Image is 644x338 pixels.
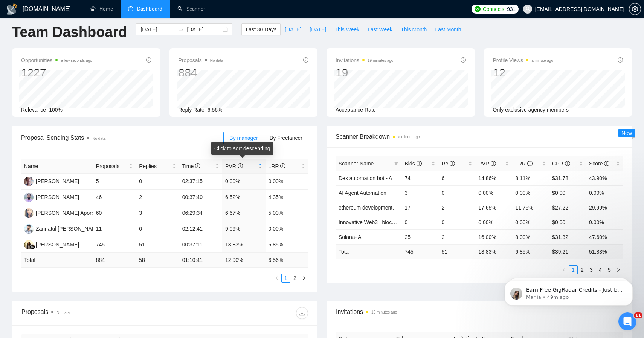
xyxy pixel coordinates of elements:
span: LRR [515,161,533,167]
img: ZF [24,224,34,234]
td: 00:37:11 [179,237,222,253]
td: Total [21,253,93,268]
td: $27.22 [549,200,586,215]
span: info-circle [604,161,609,166]
a: NK[PERSON_NAME] [24,241,79,247]
img: NA [24,208,34,218]
a: AI Agent Automation [339,190,386,196]
span: Reply Rate [179,107,204,113]
img: gigradar-bm.png [30,244,35,249]
td: 745 [93,237,136,253]
td: Total [336,244,401,259]
span: info-circle [303,57,308,63]
td: 14.86% [475,171,512,185]
td: 11 [93,221,136,237]
span: info-circle [238,163,243,168]
span: Opportunities [21,56,92,65]
div: Zannatul [PERSON_NAME] [36,225,101,233]
span: user [525,6,530,12]
span: Bids [404,161,421,167]
span: Only exclusive agency members [493,107,569,113]
span: Dashboard [137,6,162,12]
a: Solana- A [339,234,362,240]
span: download [296,310,308,316]
span: CPR [552,161,570,167]
td: 06:29:34 [179,205,222,221]
a: AS[PERSON_NAME] [24,178,79,184]
td: 8.00% [512,229,549,244]
td: 12.90 % [222,253,265,268]
div: [PERSON_NAME] [36,177,79,185]
td: 0 [438,215,475,229]
td: $ 39.21 [549,244,586,259]
time: a minute ago [531,58,553,63]
div: [PERSON_NAME] [36,193,79,201]
a: Dex automation bot - A [339,175,392,181]
a: homeHome [90,6,113,12]
img: AS [24,177,34,186]
input: End date [187,25,221,34]
td: 0 [136,174,179,190]
time: a minute ago [398,135,420,139]
button: right [299,274,308,283]
span: info-circle [195,163,200,168]
div: 1227 [21,66,92,80]
td: 0.00% [266,174,309,190]
button: This Week [330,23,363,35]
td: 01:10:41 [179,253,222,268]
span: Invitations [336,307,623,317]
td: 6.67% [222,205,265,221]
img: logo [6,3,18,15]
td: 0.00% [475,215,512,229]
button: download [296,307,308,319]
span: PVR [478,161,496,167]
span: info-circle [146,57,151,63]
span: No data [56,310,70,315]
li: Next Page [299,274,308,283]
span: This Week [334,25,359,34]
span: New [621,130,632,136]
td: 0 [136,221,179,237]
td: 0 [438,185,475,200]
a: NA[PERSON_NAME] Aporbo [24,210,97,216]
span: filter [392,158,400,169]
h1: Team Dashboard [12,23,127,41]
input: Start date [140,25,175,34]
span: Relevance [21,107,46,113]
span: Score [589,161,609,167]
span: Scanner Name [339,161,374,167]
time: a few seconds ago [61,58,92,63]
td: $0.00 [549,185,586,200]
td: 6.85 % [512,244,549,259]
td: 51 [438,244,475,259]
a: 2 [291,274,299,282]
a: LA[PERSON_NAME] [24,194,79,200]
time: 19 minutes ago [371,310,397,314]
li: Previous Page [272,274,281,283]
td: 13.83% [222,237,265,253]
span: to [178,26,184,32]
td: 3 [136,205,179,221]
div: Proposals [21,307,165,319]
a: ethereum development- B [339,205,399,211]
td: 0.00% [222,174,265,190]
span: right [302,276,306,280]
span: info-circle [450,161,455,166]
td: 6 [438,171,475,185]
span: Last 30 Days [246,25,276,34]
a: 1 [282,274,290,282]
th: Replies [136,159,179,174]
button: setting [629,3,641,15]
span: Scanner Breakdown [336,132,623,141]
span: Connects: [483,5,505,13]
td: 47.60% [586,229,623,244]
a: setting [629,6,641,12]
span: By manager [229,135,258,141]
div: 884 [179,66,223,80]
span: No data [210,58,223,63]
span: Last Month [435,25,461,34]
td: 60 [93,205,136,221]
td: 02:12:41 [179,221,222,237]
td: 00:37:40 [179,190,222,205]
